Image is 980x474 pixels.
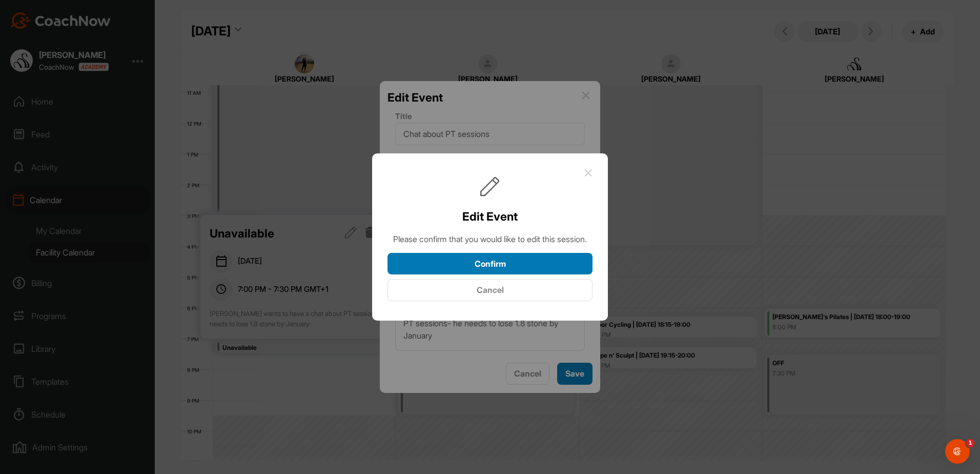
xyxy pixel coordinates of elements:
[966,439,974,447] span: 1
[462,208,518,225] h2: Edit Event
[387,233,593,245] div: Please confirm that you would like to edit this session.
[387,253,593,275] button: Confirm
[387,279,593,301] button: Cancel
[945,439,970,464] iframe: Intercom live chat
